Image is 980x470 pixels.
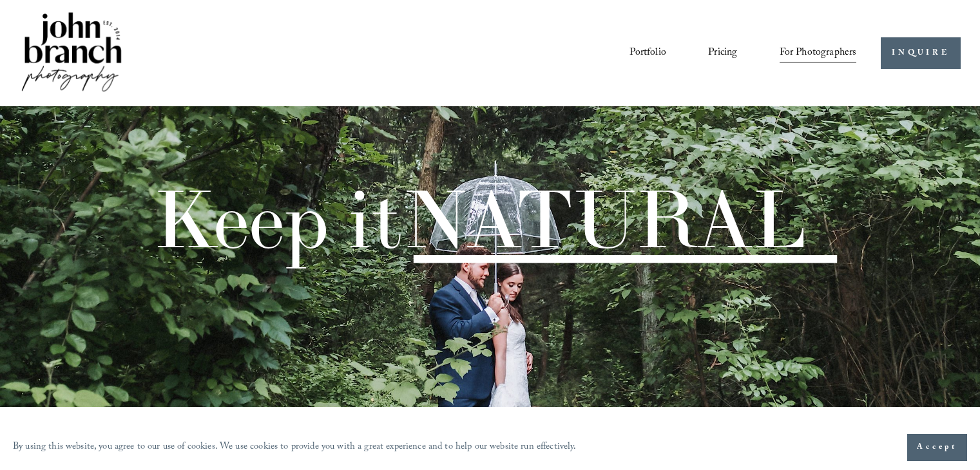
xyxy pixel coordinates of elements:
[780,42,857,64] a: folder dropdown
[708,42,737,64] a: Pricing
[629,42,666,64] a: Portfolio
[153,179,806,259] h1: Keep it
[881,37,960,69] a: INQUIRE
[13,438,577,457] p: By using this website, you agree to our use of cookies. We use cookies to provide you with a grea...
[907,434,967,461] button: Accept
[19,10,124,97] img: John Branch IV Photography
[780,43,857,63] span: For Photographers
[402,168,806,269] span: NATURAL
[917,441,957,454] span: Accept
